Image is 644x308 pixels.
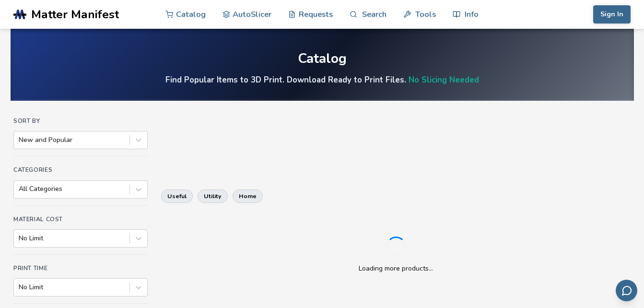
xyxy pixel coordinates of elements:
[298,51,347,66] div: Catalog
[165,74,479,85] h4: Find Popular Items to 3D Print. Download Ready to Print Files.
[233,190,263,203] button: home
[19,185,21,193] input: All Categories
[31,8,119,21] span: Matter Manifest
[616,280,637,301] button: Send feedback via email
[198,190,228,203] button: utility
[13,166,148,173] h4: Categories
[161,190,193,203] button: useful
[13,216,148,223] h4: Material Cost
[359,263,433,273] p: Loading more products...
[409,74,479,85] a: No Slicing Needed
[593,5,631,24] button: Sign In
[13,118,148,124] h4: Sort By
[19,284,21,291] input: No Limit
[19,136,21,144] input: New and Popular
[13,265,148,272] h4: Print Time
[19,235,21,242] input: No Limit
